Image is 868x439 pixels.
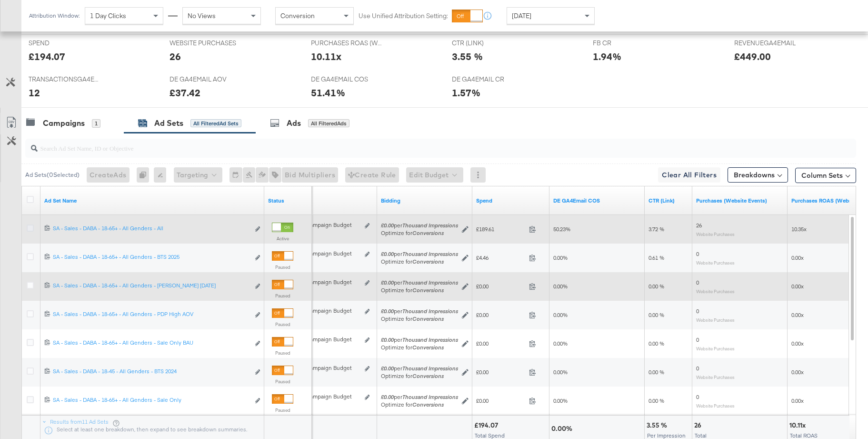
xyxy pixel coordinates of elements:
div: Attribution Window: [29,12,80,19]
em: Thousand Impressions [402,336,458,343]
span: per [381,393,458,400]
span: DE GA4EMAIL CR [452,75,523,84]
span: TRANSACTIONSGA4EMAIL [29,75,100,84]
span: 0.00 % [649,283,664,290]
span: FB CR [593,39,664,48]
em: Thousand Impressions [402,222,458,229]
span: 0.00 % [649,340,664,347]
span: 0.00% [553,368,568,376]
span: 3.72 % [649,225,664,233]
span: £0.00 [476,368,525,376]
a: The number of times a purchase was made tracked by your Custom Audience pixel on your website aft... [696,197,784,204]
div: 26 [694,421,704,430]
a: SA - Sales - DABA - 18-45 - All Genders - BTS 2024 [53,368,249,378]
span: Total Spend [475,432,505,439]
div: Using Campaign Budget [289,250,362,257]
em: Conversions [412,401,444,408]
a: SA - Sales - DABA - 18-65+ - All Genders - BTS 2025 [53,253,249,263]
span: 0 [696,393,699,400]
span: 0.00 % [649,311,664,318]
span: £0.00 [476,283,525,290]
div: 1.94% [593,50,621,63]
a: Shows the current state of your Ad Set. [268,197,308,204]
a: Shows the current budget of Ad Set. [286,197,373,204]
a: SA - Sales - DABA - 18-65+ - All Genders - Sale Only [53,396,249,406]
sub: Website Purchases [696,403,735,408]
label: Paused [272,407,293,413]
div: All Filtered Ad Sets [190,119,241,128]
span: 0.00x [791,340,804,347]
em: Thousand Impressions [402,307,458,315]
em: Thousand Impressions [402,365,458,372]
div: Using Campaign Budget [289,364,362,372]
div: 3.55 % [452,50,483,63]
em: Conversions [412,372,444,379]
div: 1 [92,119,100,128]
span: 0.00% [553,340,568,347]
div: 0.00% [551,424,575,433]
input: Search Ad Set Name, ID or Objective [38,135,780,153]
span: PURCHASES ROAS (WEBSITE EVENTS) [311,39,382,48]
span: Conversion [280,11,315,20]
sub: Website Purchases [696,288,735,294]
label: Paused [272,264,293,270]
em: Conversions [412,229,444,236]
div: Optimize for [381,286,458,294]
a: Your Ad Set name. [44,197,260,204]
div: Optimize for [381,344,458,351]
div: Ad Sets ( 0 Selected) [25,171,80,179]
span: 0.00x [791,368,804,376]
div: SA - Sales - DABA - 18-65+ - All Genders - [PERSON_NAME] [DATE] [53,282,249,289]
div: Ad Sets [154,118,183,129]
div: 3.55 % [647,421,670,430]
a: SA - Sales - DABA - 18-65+ - All Genders - All [53,225,249,235]
span: £0.00 [476,340,525,347]
div: 10.11x [789,421,808,430]
em: Conversions [412,315,444,322]
button: Breakdowns [728,167,788,183]
div: Using Campaign Budget [289,278,362,286]
label: Active [272,235,293,242]
sub: Website Purchases [696,260,735,265]
span: 50.23% [553,225,570,233]
span: £0.00 [476,311,525,318]
em: £0.00 [381,393,394,400]
label: Paused [272,350,293,356]
span: per [381,365,458,372]
div: 12 [29,86,40,100]
span: 0.00x [791,397,804,404]
label: Use Unified Attribution Setting: [359,11,448,20]
label: Paused [272,378,293,385]
div: Optimize for [381,229,458,237]
span: 0.00% [553,283,568,290]
div: SA - Sales - DABA - 18-65+ - All Genders - BTS 2025 [53,253,249,261]
div: £194.07 [29,50,65,63]
sub: Website Purchases [696,374,735,380]
span: 26 [696,222,702,229]
em: Conversions [412,258,444,265]
label: Paused [272,321,293,327]
div: £37.42 [170,86,200,100]
a: SA - Sales - DABA - 18-65+ - All Genders - PDP High AOV [53,310,249,320]
div: SA - Sales - DABA - 18-65+ - All Genders - All [53,225,249,232]
sub: Website Purchases [696,346,735,351]
span: 0 [696,336,699,343]
div: 0 [137,167,154,183]
div: £194.07 [474,421,501,430]
div: Ads [287,118,301,129]
em: Thousand Impressions [402,279,458,286]
em: £0.00 [381,307,394,315]
span: SPEND [29,39,100,48]
div: £449.00 [734,50,771,63]
span: 1 Day Clicks [90,11,126,20]
div: SA - Sales - DABA - 18-65+ - All Genders - Sale Only BAU [53,339,249,347]
span: 0.00% [553,397,568,404]
div: Optimize for [381,258,458,265]
button: Clear All Filters [658,167,720,183]
span: 0 [696,365,699,372]
em: Thousand Impressions [402,393,458,400]
span: 0 [696,250,699,257]
span: Total [695,432,707,439]
span: 0.00% [553,254,568,261]
span: per [381,250,458,257]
